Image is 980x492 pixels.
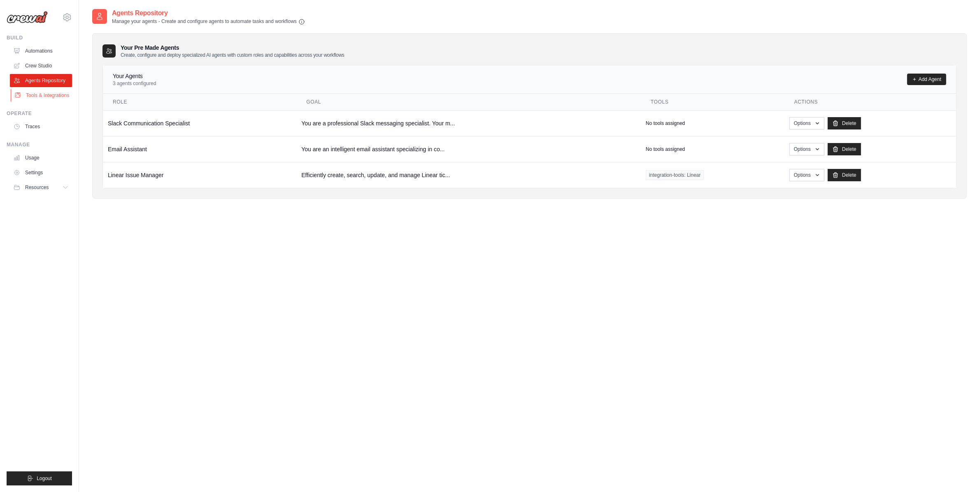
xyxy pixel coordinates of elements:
[25,184,49,191] span: Resources
[11,89,73,102] a: Tools & Integrations
[646,146,685,152] p: No tools assigned
[907,74,946,85] a: Add Agent
[7,35,72,41] div: Build
[121,52,345,58] p: Create, configure and deploy specialized AI agents with custom roles and capabilities across your...
[646,170,704,180] span: integration-tools: Linear
[828,117,861,129] a: Delete
[112,8,305,18] h2: Agents Repository
[7,471,72,485] button: Logout
[103,110,296,136] td: Slack Communication Specialist
[784,94,956,111] th: Actions
[10,74,72,87] a: Agents Repository
[121,44,345,58] h3: Your Pre Made Agents
[296,110,641,136] td: You are a professional Slack messaging specialist. Your m...
[10,166,72,179] a: Settings
[296,94,641,111] th: Goal
[10,181,72,194] button: Resources
[37,475,52,482] span: Logout
[7,11,48,23] img: Logo
[112,18,305,25] p: Manage your agents - Create and configure agents to automate tasks and workflows
[828,169,861,181] a: Delete
[641,94,784,111] th: Tools
[789,117,824,129] button: Options
[103,94,296,111] th: Role
[113,72,156,80] h4: Your Agents
[103,136,296,162] td: Email Assistant
[296,162,641,188] td: Efficiently create, search, update, and manage Linear tic...
[10,120,72,133] a: Traces
[296,136,641,162] td: You are an intelligent email assistant specializing in co...
[789,169,824,181] button: Options
[10,151,72,164] a: Usage
[789,143,824,155] button: Options
[646,120,685,127] p: No tools assigned
[10,59,72,72] a: Crew Studio
[7,110,72,117] div: Operate
[828,143,861,155] a: Delete
[103,162,296,188] td: Linear Issue Manager
[10,44,72,58] a: Automations
[7,141,72,148] div: Manage
[113,80,156,87] p: 3 agents configured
